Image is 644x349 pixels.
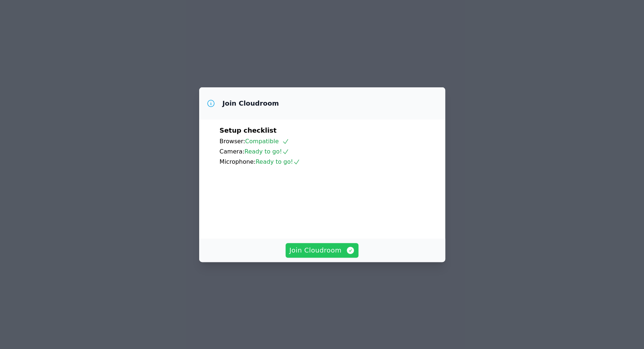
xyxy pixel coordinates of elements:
span: Camera: [220,148,245,155]
span: Setup checklist [220,126,277,134]
span: Browser: [220,138,245,145]
button: Join Cloudroom [286,243,358,258]
span: Compatible [245,138,289,145]
span: Join Cloudroom [289,245,355,255]
span: Ready to go! [245,148,289,155]
h3: Join Cloudroom [223,99,279,108]
span: Microphone: [220,158,256,165]
span: Ready to go! [256,158,300,165]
